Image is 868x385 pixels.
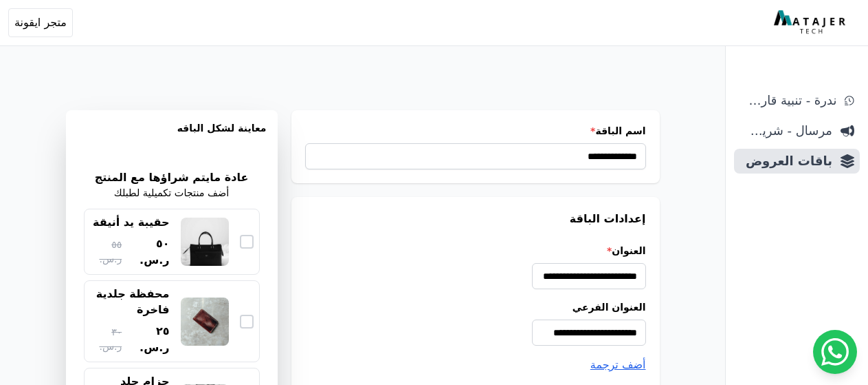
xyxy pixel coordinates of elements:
span: ٣٠ ر.س. [90,325,122,354]
h2: عادة مايتم شراؤها مع المنتج [95,169,249,186]
span: باقات العروض [739,152,832,171]
button: متجر ايقونة [8,8,73,37]
img: محفظة جلدية فاخرة [181,298,229,346]
span: ٥٠ ر.س. [127,236,169,269]
div: حقيبة يد أنيقة [93,215,169,230]
span: أضف ترجمة [590,358,646,371]
div: محفظة جلدية فاخرة [90,287,170,318]
button: أضف ترجمة [590,357,646,373]
img: MatajerTech Logo [774,10,849,35]
span: مرسال - شريط دعاية [739,121,832,141]
span: ٥٥ ر.س. [90,238,122,267]
h3: إعدادات الباقة [305,211,646,227]
h3: معاينة لشكل الباقه [77,121,267,152]
span: متجر ايقونة [14,14,67,31]
label: العنوان [305,244,646,258]
img: حقيبة يد أنيقة [181,218,229,266]
span: ٢٥ ر.س. [127,323,169,356]
label: العنوان الفرعي [305,300,646,314]
label: اسم الباقة [305,124,646,138]
span: ندرة - تنبية قارب علي النفاذ [739,91,836,110]
p: أضف منتجات تكميلية لطبلك [114,186,229,201]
